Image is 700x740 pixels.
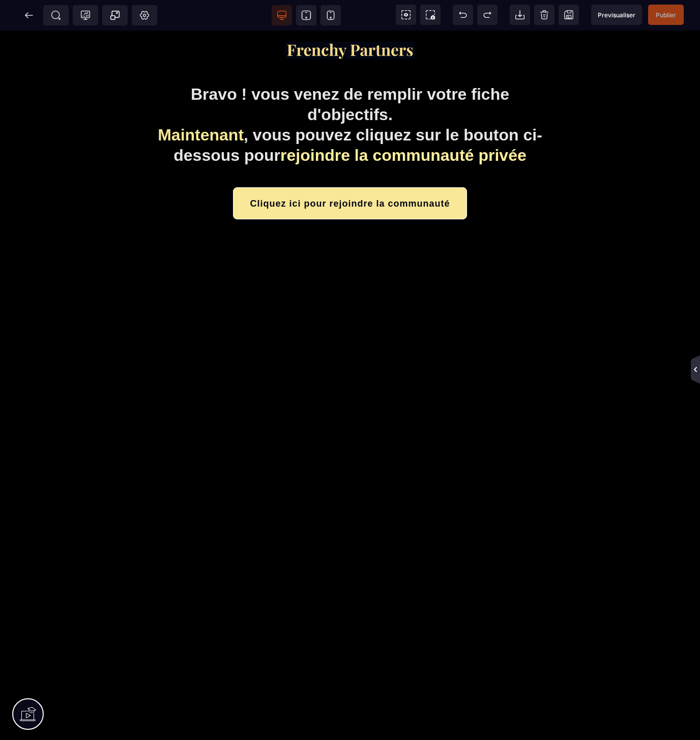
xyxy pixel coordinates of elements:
[51,10,61,20] span: SEO
[110,10,120,20] span: Popup
[598,11,635,19] span: Previsualiser
[149,48,550,140] h1: Bravo ! vous venez de remplir votre fiche d'objectifs. , vous pouvez cliquez sur le bouton ci-des...
[80,10,91,20] span: Tracking
[420,5,441,25] span: Screenshot
[656,11,676,19] span: Publier
[396,5,416,25] span: View components
[591,5,642,25] span: Preview
[233,157,468,189] button: Cliquez ici pour rejoindre la communauté
[139,10,150,20] span: Setting Body
[285,11,415,29] img: f2a3730b544469f405c58ab4be6274e8_Capture_d%E2%80%99e%CC%81cran_2025-09-01_a%CC%80_20.57.27.png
